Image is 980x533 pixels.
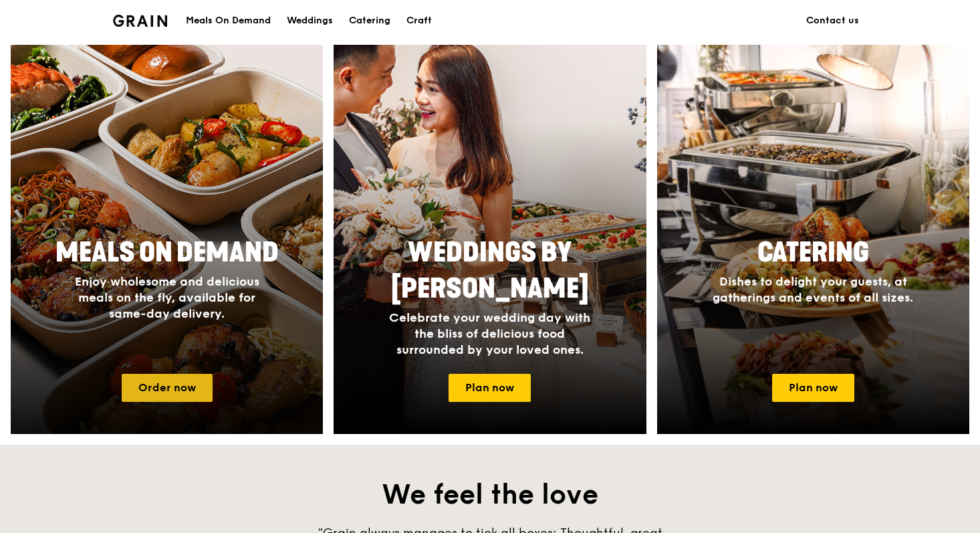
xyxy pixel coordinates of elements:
[657,45,969,434] a: CateringDishes to delight your guests, at gatherings and events of all sizes.Plan now
[389,310,590,357] span: Celebrate your wedding day with the bliss of delicious food surrounded by your loved ones.
[798,1,867,41] a: Contact us
[113,15,167,27] img: Grain
[11,45,323,434] a: Meals On DemandEnjoy wholesome and delicious meals on the fly, available for same-day delivery.Or...
[287,1,333,41] div: Weddings
[341,1,398,41] a: Catering
[391,237,589,305] span: Weddings by [PERSON_NAME]
[349,1,390,41] div: Catering
[55,237,279,269] span: Meals On Demand
[713,274,913,305] span: Dishes to delight your guests, at gatherings and events of all sizes.
[334,45,646,434] img: weddings-card.4f3003b8.jpg
[75,274,259,321] span: Enjoy wholesome and delicious meals on the fly, available for same-day delivery.
[122,374,213,402] a: Order now
[279,1,341,41] a: Weddings
[406,1,432,41] div: Craft
[757,237,869,269] span: Catering
[398,1,440,41] a: Craft
[334,45,646,434] a: Weddings by [PERSON_NAME]Celebrate your wedding day with the bliss of delicious food surrounded b...
[186,1,271,41] div: Meals On Demand
[772,374,854,402] a: Plan now
[449,374,531,402] a: Plan now
[657,45,969,434] img: catering-card.e1cfaf3e.jpg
